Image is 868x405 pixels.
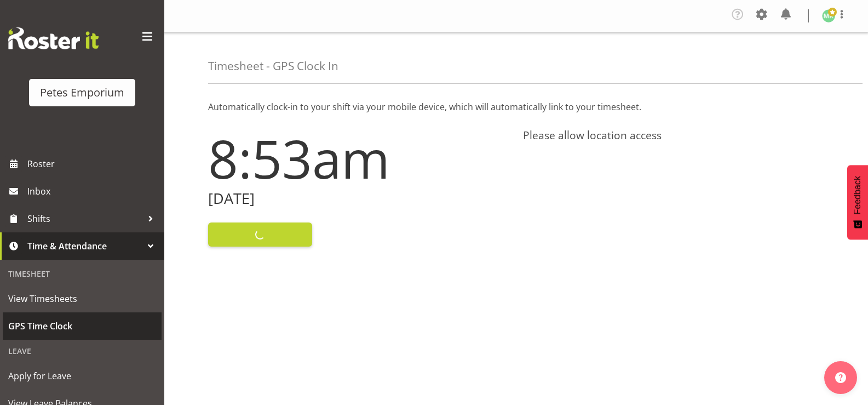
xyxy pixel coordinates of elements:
[27,210,142,227] span: Shifts
[3,362,162,390] a: Apply for Leave
[847,165,868,239] button: Feedback - Show survey
[208,129,510,188] h1: 8:53am
[3,263,162,285] div: Timesheet
[523,129,825,142] h4: Please allow location access
[27,238,142,254] span: Time & Attendance
[3,285,162,312] a: View Timesheets
[208,100,824,113] p: Automatically clock-in to your shift via your mobile device, which will automatically link to you...
[3,312,162,340] a: GPS Time Clock
[27,156,159,172] span: Roster
[8,318,156,334] span: GPS Time Clock
[208,190,510,207] h2: [DATE]
[208,60,338,72] h4: Timesheet - GPS Clock In
[822,9,835,22] img: melanie-richardson713.jpg
[3,340,162,362] div: Leave
[40,84,124,101] div: Petes Emporium
[8,290,156,307] span: View Timesheets
[27,183,159,199] span: Inbox
[8,27,99,49] img: Rosterit website logo
[835,372,846,383] img: help-xxl-2.png
[8,368,156,384] span: Apply for Leave
[853,176,863,214] span: Feedback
